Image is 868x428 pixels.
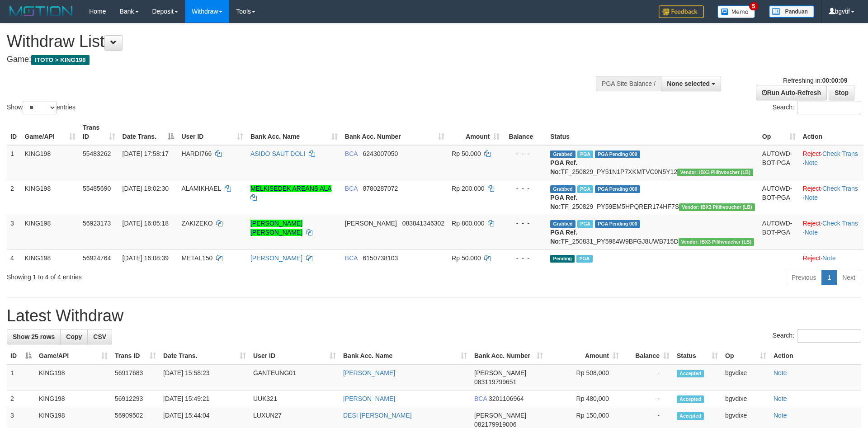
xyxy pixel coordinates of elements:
[345,254,358,262] span: BCA
[7,180,21,215] td: 2
[7,364,35,390] td: 1
[363,150,398,157] span: Copy 6243007050 to clipboard
[507,184,543,193] div: - - -
[21,215,79,249] td: KING198
[803,254,821,262] a: Reject
[797,101,861,114] input: Search:
[623,348,673,364] th: Balance: activate to sort column ascending
[595,185,640,193] span: PGA Pending
[345,220,397,227] span: [PERSON_NAME]
[123,254,169,262] span: [DATE] 16:08:39
[623,364,673,390] td: -
[93,333,106,340] span: CSV
[343,395,395,402] a: [PERSON_NAME]
[66,333,82,340] span: Copy
[35,348,111,364] th: Game/API: activate to sort column ascending
[799,145,863,180] td: · ·
[31,55,90,65] span: ITOTO > KING198
[21,249,79,266] td: KING198
[803,150,821,157] a: Reject
[181,220,212,227] span: ZAKIZEKO
[7,119,21,145] th: ID
[786,270,822,285] a: Previous
[160,364,250,390] td: [DATE] 15:58:23
[547,390,623,407] td: Rp 480,000
[550,255,575,263] span: Pending
[547,364,623,390] td: Rp 508,000
[667,80,710,87] span: None selected
[547,119,759,145] th: Status
[773,329,861,343] label: Search:
[181,150,212,157] span: HARDI766
[79,119,119,145] th: Trans ID: activate to sort column ascending
[83,220,111,227] span: 56923173
[452,254,481,262] span: Rp 50.000
[250,150,305,157] a: ASIDO SAUT DOLI
[7,215,21,249] td: 3
[595,151,640,158] span: PGA Pending
[821,270,837,285] a: 1
[452,150,481,157] span: Rp 50.000
[507,149,543,158] div: - - -
[474,369,526,376] span: [PERSON_NAME]
[722,348,770,364] th: Op: activate to sort column ascending
[547,180,759,215] td: TF_250829_PY59EM5HPQRER174HF7S
[21,119,79,145] th: Game/API: activate to sort column ascending
[547,145,759,180] td: TF_250829_PY51N1P7XKMTVC0N5Y12
[119,119,178,145] th: Date Trans.: activate to sort column descending
[35,364,111,390] td: KING198
[160,390,250,407] td: [DATE] 15:49:21
[759,180,799,215] td: AUTOWD-BOT-PGA
[250,364,340,390] td: GANTEUNG01
[822,150,858,157] a: Check Trans
[774,412,787,419] a: Note
[474,395,487,402] span: BCA
[547,348,623,364] th: Amount: activate to sort column ascending
[7,55,570,64] h4: Game:
[797,329,861,343] input: Search:
[722,390,770,407] td: bgvdixe
[804,229,818,236] a: Note
[679,203,755,211] span: Vendor URL: https://dashboard.q2checkout.com/secure
[595,220,640,228] span: PGA Pending
[123,150,169,157] span: [DATE] 17:58:17
[23,101,57,114] select: Showentries
[822,254,836,262] a: Note
[21,145,79,180] td: KING198
[759,119,799,145] th: Op: activate to sort column ascending
[340,348,471,364] th: Bank Acc. Name: activate to sort column ascending
[181,185,221,192] span: ALAMIKHAEL
[577,151,593,158] span: Marked by bgvdixe
[489,395,524,402] span: Copy 3201106964 to clipboard
[774,369,787,376] a: Note
[679,238,755,246] span: Vendor URL: https://dashboard.q2checkout.com/secure
[799,180,863,215] td: · ·
[35,390,111,407] td: KING198
[13,333,55,340] span: Show 25 rows
[596,76,661,91] div: PGA Site Balance /
[677,395,704,403] span: Accepted
[21,180,79,215] td: KING198
[799,215,863,249] td: · ·
[717,5,755,18] img: Button%20Memo.svg
[250,185,331,192] a: MELKISEDEK AREANS ALA
[452,220,484,227] span: Rp 800.000
[507,254,543,263] div: - - -
[123,185,169,192] span: [DATE] 18:02:30
[804,194,818,201] a: Note
[247,119,341,145] th: Bank Acc. Name: activate to sort column ascending
[250,390,340,407] td: UUK321
[448,119,503,145] th: Amount: activate to sort column ascending
[822,220,858,227] a: Check Trans
[550,151,576,158] span: Grabbed
[773,101,861,114] label: Search:
[7,5,75,18] img: MOTION_logo.png
[756,85,827,100] a: Run Auto-Refresh
[250,220,302,236] a: [PERSON_NAME] [PERSON_NAME]
[673,348,722,364] th: Status: activate to sort column ascending
[343,412,412,419] a: DESI [PERSON_NAME]
[577,220,593,228] span: Marked by bgvdixe
[550,194,577,210] b: PGA Ref. No:
[345,150,358,157] span: BCA
[659,5,704,18] img: Feedback.jpg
